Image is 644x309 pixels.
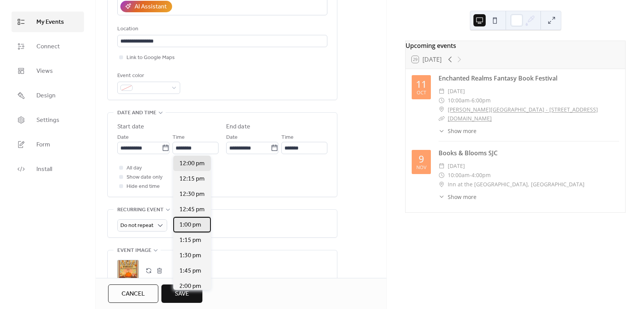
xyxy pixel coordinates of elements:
button: Save [161,284,202,303]
div: Start date [117,122,144,131]
span: Show date only [127,173,163,182]
span: 1:00 pm [179,220,201,230]
a: Design [11,85,84,106]
div: Oct [417,90,426,95]
div: Nov [416,165,426,170]
span: 10:00am [448,171,470,180]
span: Design [36,91,56,100]
button: AI Assistant [120,1,172,12]
div: Upcoming events [406,41,625,50]
a: [PERSON_NAME][GEOGRAPHIC_DATA] - [STREET_ADDRESS] [448,105,598,114]
span: 6:00pm [472,96,491,105]
span: - [470,96,472,105]
span: My Events [36,18,64,27]
a: Settings [11,110,84,130]
button: ​Show more [439,193,476,201]
span: Settings [36,116,59,125]
a: Enchanted Realms Fantasy Book Festival [439,74,557,82]
span: 12:30 pm [179,190,205,199]
span: 2:00 pm [179,282,201,291]
span: Do not repeat [120,220,153,231]
span: Date and time [117,108,156,118]
span: 4:00pm [472,171,491,180]
span: [DATE] [448,161,465,171]
div: ​ [439,105,445,114]
div: ​ [439,180,445,189]
a: [DOMAIN_NAME] [448,115,492,122]
div: ​ [439,114,445,123]
span: 12:45 pm [179,205,205,214]
span: - [470,171,472,180]
div: ; [117,260,139,281]
span: 1:30 pm [179,251,201,260]
div: End date [226,122,250,131]
span: 10:00am [448,96,470,105]
a: Install [11,159,84,179]
div: Event color [117,71,179,81]
button: Cancel [108,284,158,303]
span: Time [172,133,185,142]
a: Views [11,61,84,81]
button: ​Show more [439,127,476,135]
span: Link to Google Maps [127,53,175,62]
a: Connect [11,36,84,57]
span: [DATE] [448,87,465,96]
a: Form [11,134,84,155]
div: AI Assistant [135,2,167,12]
span: Recurring event [117,205,164,215]
span: Views [36,67,53,76]
div: ​ [439,127,445,135]
span: 1:45 pm [179,266,201,276]
a: My Events [11,12,84,32]
span: Show more [448,193,476,201]
span: All day [127,164,142,173]
span: 12:00 pm [179,159,205,168]
span: Date [117,133,129,142]
span: Show more [448,127,476,135]
span: Inn at the [GEOGRAPHIC_DATA], [GEOGRAPHIC_DATA] [448,180,585,189]
div: ​ [439,161,445,171]
span: Time [281,133,294,142]
span: Save [175,289,189,299]
span: Event image [117,246,151,255]
span: Date [226,133,238,142]
span: Connect [36,42,60,51]
div: 9 [419,154,424,164]
div: ​ [439,171,445,180]
span: 1:15 pm [179,236,201,245]
div: Location [117,25,326,34]
div: Books & Blooms SJC [439,148,619,158]
div: ​ [439,96,445,105]
span: Cancel [122,289,145,299]
div: ​ [439,193,445,201]
div: 11 [416,79,427,89]
span: Install [36,165,52,174]
span: Hide end time [127,182,160,191]
span: Form [36,140,50,150]
div: ​ [439,87,445,96]
span: 12:15 pm [179,174,205,184]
